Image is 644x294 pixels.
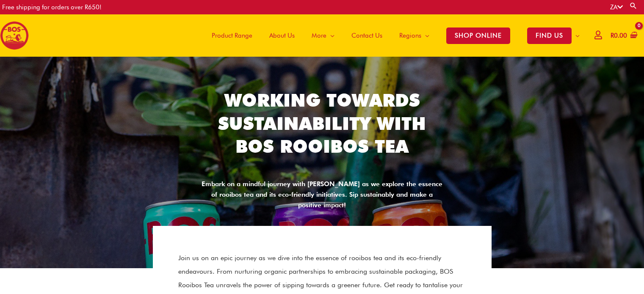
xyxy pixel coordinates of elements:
a: Search button [629,2,638,10]
a: ZA [610,3,623,11]
h2: Working Towards Sustainability With BOS Rooibos Tea [199,89,445,158]
nav: Site Navigation [197,14,588,57]
span: Contact Us [351,23,382,48]
a: Product Range [203,14,261,57]
a: More [303,14,343,57]
a: Regions [391,14,438,57]
span: About Us [269,23,295,48]
span: Regions [399,23,421,48]
span: SHOP ONLINE [446,27,510,44]
span: FIND US [527,27,572,44]
span: Product Range [212,23,252,48]
div: Embark on a mindful journey with [PERSON_NAME] as we explore the essence of rooibos tea and its e... [199,179,445,210]
span: More [312,23,326,48]
bdi: 0.00 [611,32,627,39]
span: R [611,32,614,39]
a: SHOP ONLINE [438,14,519,57]
a: Contact Us [343,14,391,57]
a: About Us [261,14,303,57]
a: View Shopping Cart, empty [609,26,638,45]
